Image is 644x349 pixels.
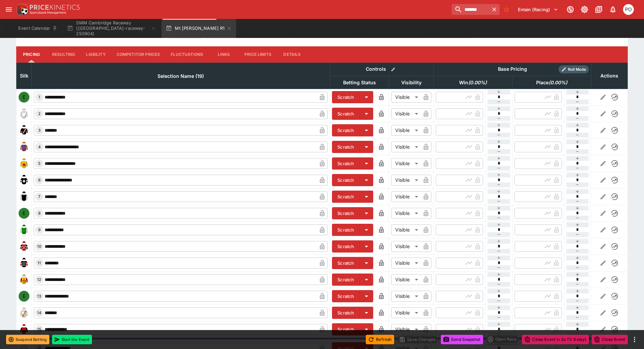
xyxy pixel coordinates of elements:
[19,274,29,285] img: runner 12
[514,4,562,15] button: Select Tenant
[592,335,628,344] button: Close Event
[391,141,421,152] div: Visible
[495,65,530,73] div: Base Pricing
[593,3,605,16] button: Documentation
[3,3,15,16] button: open drawer
[37,178,42,182] span: 6
[332,157,360,170] button: Scratch
[332,323,360,335] button: Scratch
[37,95,42,100] span: 1
[558,65,589,73] div: Show/hide Price Roll mode configuration.
[30,5,80,10] img: PriceKinetics
[111,46,166,63] button: Competitor Prices
[36,294,43,299] span: 13
[332,207,360,219] button: Scratch
[501,4,512,15] button: No Bookmarks
[162,19,236,38] button: Mt [PERSON_NAME] R1
[19,191,29,202] img: runner 7
[332,240,360,253] button: Scratch
[19,291,29,302] div: E
[336,79,383,87] span: Betting Status
[19,125,29,136] img: runner 3
[529,79,575,87] span: excl. Emergencies (0.00%)
[19,324,29,335] img: runner 15
[389,65,398,74] button: Bulk edit
[391,274,421,285] div: Visible
[19,92,29,103] div: E
[391,191,421,202] div: Visible
[19,208,29,219] div: E
[16,46,47,63] button: Pricing
[19,158,29,169] img: runner 5
[394,79,429,87] span: Visibility
[522,335,589,344] button: Close Event (+3s TV Delay)
[468,79,487,87] em: ( 0.00 %)
[332,191,360,203] button: Scratch
[17,63,32,89] th: Silk
[19,108,29,119] img: runner 2
[391,92,421,103] div: Visible
[630,335,639,344] button: more
[19,141,29,152] img: runner 4
[36,327,43,332] span: 15
[52,335,92,344] button: Start the Event
[36,244,43,249] span: 10
[37,211,42,216] span: 8
[391,307,421,318] div: Visible
[452,4,489,15] input: search
[332,224,360,236] button: Scratch
[239,46,277,63] button: Price Limits
[391,241,421,252] div: Visible
[80,46,111,63] button: Liability
[623,4,634,15] div: Philip OConnor
[14,19,62,38] button: Event Calendar
[565,67,589,72] span: Roll Mode
[19,224,29,235] img: runner 9
[19,258,29,268] img: runner 11
[452,79,494,87] span: excl. Emergencies (0.00%)
[391,208,421,219] div: Visible
[36,277,43,282] span: 12
[36,310,43,315] span: 14
[332,257,360,269] button: Scratch
[165,46,209,63] button: Fluctuations
[19,175,29,186] img: runner 6
[621,2,636,17] button: Philip OConnor
[578,3,591,16] button: Toggle light/dark mode
[332,274,360,286] button: Scratch
[19,241,29,252] img: runner 10
[486,334,519,344] div: split button
[150,72,211,80] span: Selection Name (19)
[332,307,360,319] button: Scratch
[591,63,627,89] th: Actions
[391,158,421,169] div: Visible
[37,145,42,149] span: 4
[607,3,619,16] button: Notifications
[391,258,421,268] div: Visible
[391,224,421,235] div: Visible
[37,194,42,199] span: 7
[391,125,421,136] div: Visible
[366,335,394,344] button: Refresh
[47,46,80,63] button: Resulting
[564,3,576,16] button: Connected to PK
[391,291,421,302] div: Visible
[209,46,239,63] button: Links
[277,46,307,63] button: Details
[332,108,360,120] button: Scratch
[330,63,434,76] th: Controls
[332,174,360,186] button: Scratch
[332,91,360,103] button: Scratch
[332,290,360,302] button: Scratch
[391,324,421,335] div: Visible
[332,124,360,136] button: Scratch
[37,128,42,133] span: 3
[549,79,567,87] em: ( 0.00 %)
[63,19,160,38] button: SMM Cambridge Raceway ([GEOGRAPHIC_DATA]-raceway-250904)
[332,141,360,153] button: Scratch
[391,108,421,119] div: Visible
[391,175,421,186] div: Visible
[37,227,42,232] span: 9
[37,161,42,166] span: 5
[19,307,29,318] img: runner 14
